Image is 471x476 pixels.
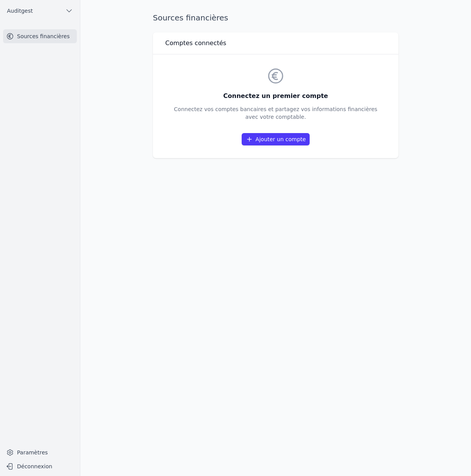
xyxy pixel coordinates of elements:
a: Ajouter un compte [242,133,310,145]
button: Auditgest [3,5,77,17]
h3: Comptes connectés [165,39,226,48]
h3: Connectez un premier compte [174,91,378,101]
button: Déconnexion [3,460,77,473]
a: Paramètres [3,446,77,459]
span: Auditgest [7,7,33,15]
a: Sources financières [3,29,77,43]
h1: Sources financières [153,12,228,23]
p: Connectez vos comptes bancaires et partagez vos informations financières avec votre comptable. [174,105,378,121]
